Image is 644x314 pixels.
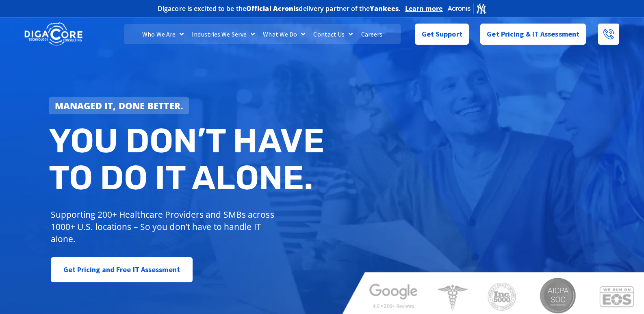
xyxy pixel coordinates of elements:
img: Acronis [447,2,487,14]
span: Get Support [422,26,462,42]
h2: You don’t have to do IT alone. [49,122,328,197]
a: Get Support [415,24,469,45]
span: Get Pricing and Free IT Assessment [63,262,180,278]
p: Supporting 200+ Healthcare Providers and SMBs across 1000+ U.S. locations – So you don’t have to ... [51,208,278,245]
a: Contact Us [309,24,357,44]
h2: Digacore is excited to be the delivery partner of the [158,5,401,12]
nav: Menu [124,24,401,44]
a: Get Pricing & IT Assessment [480,24,586,45]
a: Get Pricing and Free IT Assessment [51,257,193,282]
b: Official Acronis [246,4,299,13]
a: What We Do [259,24,309,44]
span: Get Pricing & IT Assessment [487,26,579,42]
a: Who We Are [138,24,188,44]
strong: Managed IT, done better. [55,100,183,112]
a: Learn more [405,4,443,13]
img: DigaCore Technology Consulting [24,22,82,47]
a: Industries We Serve [188,24,259,44]
a: Careers [357,24,387,44]
b: Yankees. [370,4,401,13]
a: Managed IT, done better. [49,97,189,114]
